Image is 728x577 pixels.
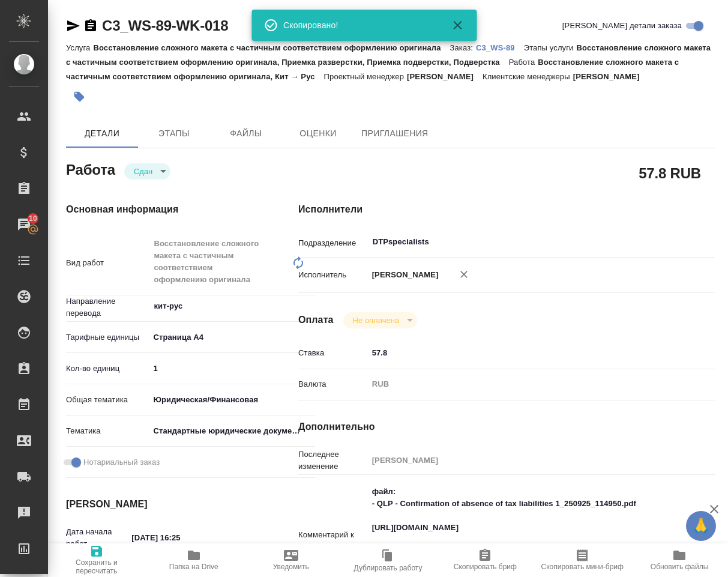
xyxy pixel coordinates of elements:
a: 10 [3,210,45,240]
button: Уведомить [242,543,340,577]
button: Папка на Drive [145,543,242,577]
p: Направление перевода [66,295,149,319]
span: Этапы [145,126,203,141]
div: Скопировано! [283,19,433,31]
span: Оценки [289,126,347,141]
p: Работа [509,58,538,67]
h4: Оплата [298,313,334,327]
p: Восстановление сложного макета с частичным соответствием оформлению оригинала [93,43,450,52]
div: Юридическая/Финансовая [149,390,315,410]
p: Дата начала работ [66,526,127,550]
button: Open [673,241,676,243]
button: Сдан [130,166,156,177]
p: Тарифные единицы [66,331,149,343]
h2: Работа [66,158,115,180]
p: [PERSON_NAME] [573,72,649,81]
p: Услуга [66,43,93,52]
p: Общая тематика [66,394,149,406]
span: Приглашения [361,126,429,141]
p: Вид работ [66,257,149,269]
p: C3_WS-89 [476,43,524,52]
p: Исполнитель [298,269,368,281]
button: Сохранить и пересчитать [48,543,145,577]
span: Скопировать мини-бриф [541,563,624,571]
div: Сдан [343,312,417,328]
span: 10 [22,213,44,225]
a: C3_WS-89 [476,42,524,52]
button: Закрыть [443,18,472,32]
span: Сохранить и пересчитать [55,558,138,575]
p: Заказ: [450,43,476,52]
span: Файлы [217,126,275,141]
h4: [PERSON_NAME] [66,497,250,512]
button: Не оплачена [349,315,403,325]
p: Комментарий к работе [298,529,368,553]
span: Уведомить [273,563,309,571]
span: Детали [73,126,131,141]
input: ✎ Введи что-нибудь [368,344,681,361]
a: C3_WS-89-WK-018 [102,17,228,34]
p: Ставка [298,347,368,359]
span: Дублировать работу [354,564,423,572]
button: Дублировать работу [340,543,437,577]
h4: Дополнительно [298,420,715,434]
p: Этапы услуги [524,43,577,52]
p: Кол-во единиц [66,363,149,375]
input: ✎ Введи что-нибудь [127,529,232,546]
p: Последнее изменение [298,449,368,473]
button: Скопировать мини-бриф [534,543,631,577]
span: 🙏 [691,513,711,539]
button: Удалить исполнителя [451,261,477,288]
h2: 57.8 RUB [639,163,701,183]
div: Страница А4 [149,327,315,348]
button: Open [308,305,311,307]
input: Пустое поле [368,452,681,469]
p: Подразделение [298,237,368,249]
span: Обновить файлы [651,563,709,571]
p: Валюта [298,378,368,390]
button: Добавить тэг [66,83,92,110]
button: 🙏 [686,511,716,541]
button: Скопировать ссылку [83,19,98,33]
h4: Исполнители [298,202,715,217]
button: Скопировать ссылку для ЯМессенджера [66,19,80,33]
p: [PERSON_NAME] [368,269,439,281]
span: Скопировать бриф [454,563,517,571]
p: [PERSON_NAME] [407,72,483,81]
input: ✎ Введи что-нибудь [149,360,315,377]
p: Тематика [66,425,149,437]
p: Клиентские менеджеры [483,72,573,81]
button: Скопировать бриф [436,543,534,577]
span: Папка на Drive [169,563,218,571]
span: Нотариальный заказ [83,456,160,468]
h4: Основная информация [66,202,250,217]
div: Стандартные юридические документы, договоры, уставы [149,421,315,441]
button: Обновить файлы [631,543,728,577]
span: [PERSON_NAME] детали заказа [562,20,682,32]
p: Проектный менеджер [324,72,407,81]
div: Сдан [124,163,170,180]
div: RUB [368,374,681,394]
